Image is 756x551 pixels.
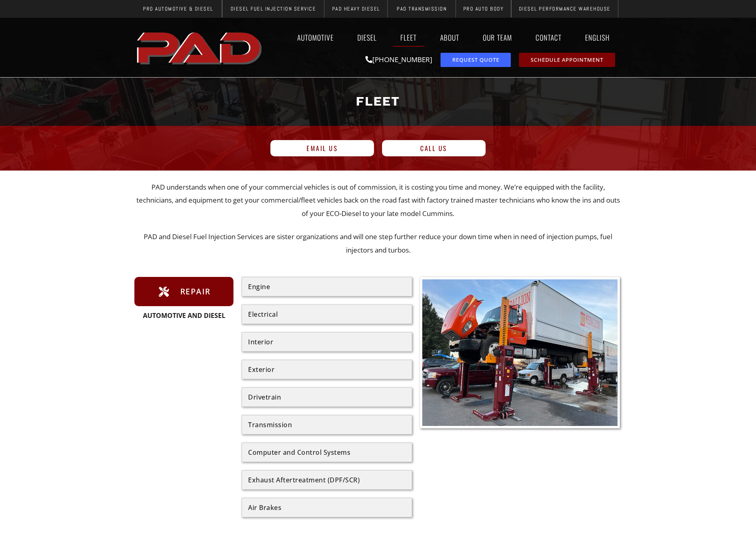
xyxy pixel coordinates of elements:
[452,57,499,63] span: Request Quote
[231,6,316,11] span: Diesel Fuel Injection Service
[531,57,603,63] span: Schedule Appointment
[519,53,615,67] a: schedule repair or service appointment
[475,28,520,47] a: Our Team
[248,477,406,483] div: Exhaust Aftertreatment (DPF/SCR)
[270,140,374,156] a: Email us
[332,6,380,11] span: PAD Heavy Diesel
[248,311,406,318] div: Electrical
[248,366,406,373] div: Exterior
[178,285,211,298] span: Repair
[248,283,406,290] div: Engine
[441,53,511,67] a: request a service or repair quote
[266,28,622,47] nav: Menu
[422,279,618,426] img: A large orange and white box truck is elevated on hydraulic lifts in an outdoor parking lot, with...
[365,55,432,64] a: [PHONE_NUMBER]
[382,140,486,156] a: call us
[134,26,266,69] img: The image shows the word "PAD" in bold, red, uppercase letters with a slight shadow effect.
[248,504,406,511] div: Air Brakes
[248,449,406,456] div: Computer and Control Systems
[577,28,622,47] a: English
[528,28,569,47] a: Contact
[289,28,341,47] a: Automotive
[432,28,467,47] a: About
[463,6,504,11] span: Pro Auto Body
[134,181,622,220] p: PAD understands when one of your commercial vehicles is out of commission, it is costing you time...
[134,230,622,257] p: PAD and Diesel Fuel Injection Services are sister organizations and will one step further reduce ...
[307,145,338,151] span: Email us
[350,28,384,47] a: Diesel
[138,86,618,117] h1: Fleet
[519,6,611,11] span: Diesel Performance Warehouse
[393,28,424,47] a: Fleet
[248,339,406,345] div: Interior
[397,6,447,11] span: PAD Transmission
[143,6,213,11] span: Pro Automotive & Diesel
[134,26,266,69] a: pro automotive and diesel home page
[134,312,233,319] div: Automotive and Diesel
[420,145,447,151] span: call us
[248,421,406,428] div: Transmission
[248,394,406,400] div: Drivetrain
